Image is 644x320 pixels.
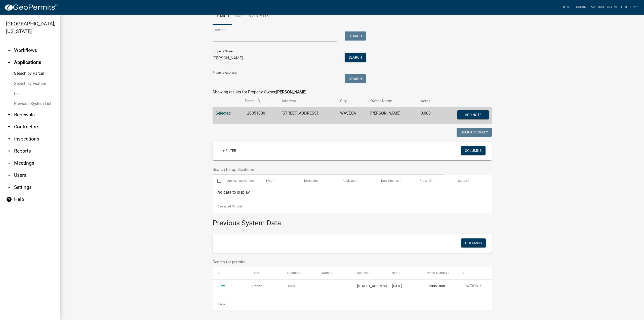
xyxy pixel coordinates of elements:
datatable-header-cell: Parcel Number [422,267,457,279]
datatable-header-cell: Status [453,175,492,187]
span: Parcel ID [420,179,432,183]
i: help [6,196,12,202]
span: Type [252,271,259,275]
th: Acres [418,95,440,107]
a: + Filter [219,146,240,155]
a: Selected [216,111,231,116]
datatable-header-cell: Type [248,267,283,279]
span: Permit [252,284,263,288]
datatable-header-cell: Description [299,175,338,187]
span: 1/1/2023 [392,284,402,288]
a: My Parcels [246,9,272,25]
th: City [337,95,368,107]
span: Name [322,271,330,275]
datatable-header-cell: Parcel ID [415,175,453,187]
datatable-header-cell: Name [317,267,352,279]
a: Search [213,9,232,25]
span: Status [458,179,467,183]
button: Search [345,74,366,83]
div: Showing results for Property Owner: [213,89,492,95]
span: Description [304,179,319,183]
i: arrow_drop_down [6,136,12,142]
th: Owner Name [367,95,418,107]
a: Admin [574,3,589,12]
span: Date Created [381,179,399,183]
th: Address [278,95,337,107]
div: 1 total [213,297,492,310]
datatable-header-cell: Address [352,267,387,279]
button: Columns [461,238,486,247]
i: arrow_drop_down [6,124,12,130]
datatable-header-cell: Number [283,267,317,279]
span: 37790 STATE HWY 13 WASECA, MN 56093 [357,284,388,288]
button: Add Note [457,110,489,119]
button: Search [345,31,366,41]
input: Search for permits [213,257,444,267]
datatable-header-cell: Application Number [222,175,261,187]
span: Applicant [343,179,356,183]
a: View [217,284,225,288]
span: 7339 [287,284,295,288]
span: Date [392,271,398,275]
td: [PERSON_NAME] [367,107,418,124]
div: 0 total [213,200,492,213]
datatable-header-cell: Date Created [376,175,415,187]
i: arrow_drop_down [6,47,12,53]
i: arrow_drop_down [6,184,12,190]
datatable-header-cell: Date [387,267,422,279]
button: Bulk Actions [457,128,492,137]
div: No data to display [213,187,492,200]
span: Add Note [465,113,481,117]
span: 120051000 [427,284,445,288]
button: Search [345,53,366,62]
datatable-header-cell: Select [213,175,222,187]
a: GHuber [619,3,640,12]
input: Search for applications [213,164,444,175]
span: Address [357,271,368,275]
h3: Previous System Data [213,213,492,228]
td: WASECA [337,107,368,124]
th: Parcel ID [242,95,278,107]
td: 0.000 [418,107,440,124]
datatable-header-cell: Applicant [338,175,376,187]
datatable-header-cell: Type [261,175,299,187]
i: arrow_drop_down [6,172,12,178]
span: Application Number [227,179,255,183]
i: arrow_drop_down [6,112,12,118]
td: [STREET_ADDRESS] [278,107,337,124]
span: 0 selected / [217,205,233,208]
i: arrow_drop_down [6,148,12,154]
span: Parcel Number [427,271,447,275]
button: Columns [461,146,486,155]
a: My Dashboard [589,3,619,12]
strong: [PERSON_NAME] [276,90,306,94]
span: Type [266,179,272,183]
i: arrow_drop_down [6,160,12,166]
span: Number [287,271,298,275]
a: Home [559,3,574,12]
button: Action [462,283,485,291]
td: 120051000 [242,107,278,124]
i: arrow_drop_up [6,59,12,65]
